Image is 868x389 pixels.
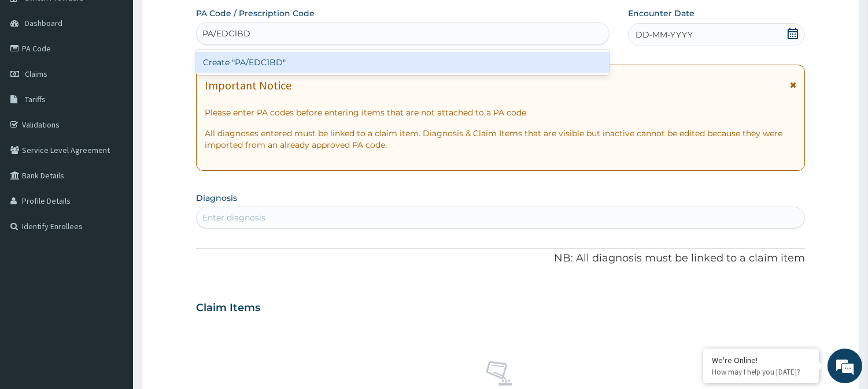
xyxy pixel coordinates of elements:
[60,65,194,80] div: Chat with us now
[205,79,291,92] h1: Important Notice
[196,8,315,19] label: PA Code / Prescription Code
[712,367,810,377] p: How may I help you today?
[67,119,160,236] span: We're online!
[628,8,695,19] label: Encounter Date
[190,6,217,33] div: Minimize live chat window
[25,94,46,104] span: Tariffs
[205,107,796,118] p: Please enter PA codes before entering items that are not attached to a PA code
[196,251,805,266] p: NB: All diagnosis must be linked to a claim item
[205,128,796,151] p: All diagnoses entered must be linked to a claim item. Diagnosis & Claim Items that are visible bu...
[196,302,260,315] h3: Claim Items
[636,29,693,40] span: DD-MM-YYYY
[712,355,810,365] div: We're Online!
[25,69,47,79] span: Claims
[6,263,220,304] textarea: Type your message and hit 'Enter'
[25,18,62,28] span: Dashboard
[196,192,237,204] label: Diagnosis
[196,52,610,73] div: Create "PA/EDC1BD"
[21,58,47,87] img: d_794563401_company_1708531726252_794563401
[202,212,265,223] div: Enter diagnosis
